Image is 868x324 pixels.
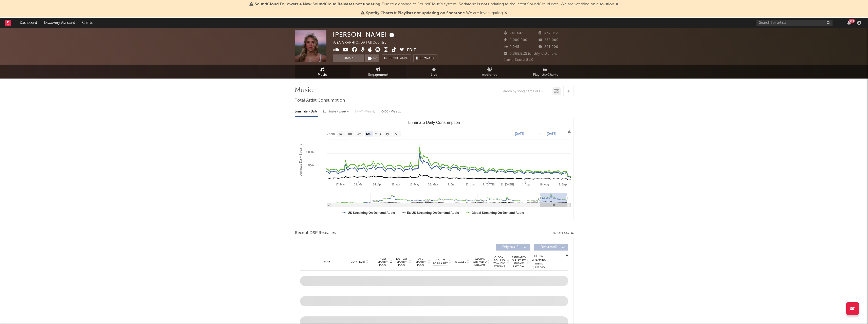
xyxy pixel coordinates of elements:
[531,254,547,270] div: Global Streaming Trend (Last 60D)
[504,58,533,62] span: Jump Score: 81.0
[395,132,398,136] text: All
[255,2,614,6] span: : Due to a change to SoundCloud's system, Sodatone is not updating to the latest SoundCloud data....
[504,32,523,35] span: 241,442
[471,211,524,215] text: Global Streaming On-Demand Audio
[552,232,574,235] button: Export CSV
[847,21,851,25] button: 99+
[407,211,459,215] text: Ex-US Streaming On-Demand Audio
[351,260,365,263] span: Copyright
[504,52,557,55] span: 9,365,512 Monthly Listeners
[366,11,465,15] span: Spotify Charts & Playlists not updating on Sodatone
[499,89,552,93] input: Search by song name or URL
[333,40,392,46] div: [GEOGRAPHIC_DATA] | Country
[306,150,314,154] text: 1 000k
[539,32,558,35] span: 437,912
[381,107,402,116] div: OCC - Weekly
[295,107,318,116] div: Luminate - Daily
[333,54,364,62] button: Track
[534,244,568,251] button: Features(0)
[391,183,400,186] text: 28. Apr
[504,45,519,49] span: 2,945
[413,54,437,62] button: Summary
[323,107,350,116] div: Luminate - Weekly
[366,11,503,15] span: : We are investigating
[537,246,561,249] span: Features ( 0 )
[348,211,395,215] text: US Streaming On-Demand Audio
[308,164,314,167] text: 500k
[382,54,411,62] a: Benchmark
[431,72,437,78] span: Live
[428,183,438,186] text: 26. May
[407,47,416,53] button: Edit
[354,183,363,186] text: 31. Mar
[335,183,345,186] text: 17. Mar
[414,257,428,266] span: ATD Spotify Plays
[395,257,409,266] span: Last Day Spotify Plays
[849,19,855,23] div: 99 +
[454,260,466,263] span: Released
[409,183,419,186] text: 12. May
[504,39,527,42] span: 2,000,000
[350,65,406,79] a: Engagement
[512,256,526,268] span: Estimated % Playlist Streams Last Day
[482,72,497,78] span: Audience
[462,65,518,79] a: Audience
[756,20,833,26] input: Search for artists
[500,183,514,186] text: 21. [DATE]
[559,183,567,186] text: 1. Sep
[533,72,558,78] span: Playlists/Charts
[433,258,448,265] span: Spotify Popularity
[327,132,335,136] text: Zoom
[473,257,487,266] span: Global ATD Audio Streams
[448,183,455,186] text: 9. Jun
[539,45,558,49] span: 201,000
[539,39,559,42] span: 238,000
[616,2,619,6] span: Dismiss
[79,18,96,28] a: Charts
[406,65,462,79] a: Live
[420,57,435,60] span: Summary
[465,183,474,186] text: 23. Jun
[492,256,506,268] span: Global Rolling 7D Audio Streams
[295,65,350,79] a: Music
[373,183,382,186] text: 14. Apr
[539,183,549,186] text: 18. Aug
[539,132,542,136] text: →
[318,72,327,78] span: Music
[255,2,380,6] span: SoundCloud Followers + New SoundCloud Releases not updating
[504,11,507,15] span: Dismiss
[347,132,352,136] text: 1m
[547,132,557,136] text: [DATE]
[389,55,408,62] span: Benchmark
[366,132,370,136] text: 6m
[385,132,389,136] text: 1y
[376,257,390,266] span: 7 Day Spotify Plays
[312,178,314,181] text: 0
[295,118,573,220] svg: Luminate Daily Consumption
[518,65,574,79] a: Playlists/Charts
[408,120,460,125] text: Luminate Daily Consumption
[375,132,381,136] text: YTD
[333,30,396,39] div: [PERSON_NAME]
[16,18,41,28] a: Dashboard
[364,54,379,62] span: ( 1 )
[483,183,494,186] text: 7. [DATE]
[299,144,302,176] text: Luminate Daily Streams
[368,72,389,78] span: Engagement
[310,260,343,264] div: Name
[338,132,342,136] text: 1w
[41,18,79,28] a: Discovery Assistant
[522,183,529,186] text: 4. Aug
[365,54,379,62] button: (1)
[499,246,523,249] span: Originals ( 0 )
[357,132,361,136] text: 3m
[496,244,530,251] button: Originals(0)
[295,98,345,104] span: Total Artist Consumption
[515,132,525,136] text: [DATE]
[295,230,336,236] span: Recent DSP Releases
